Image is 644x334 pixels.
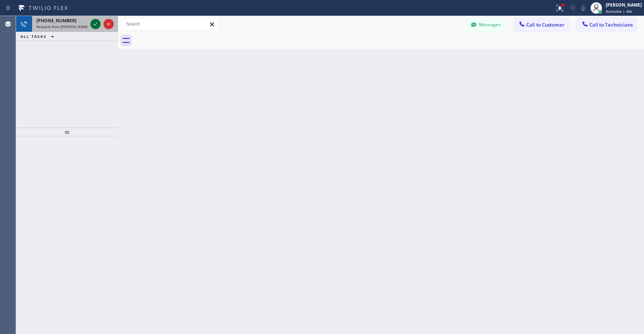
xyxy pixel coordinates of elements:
[16,32,61,41] button: ALL TASKS
[90,19,101,29] button: Accept
[606,2,642,8] div: [PERSON_NAME]
[577,18,637,32] button: Call to Technicians
[36,17,77,24] span: [PHONE_NUMBER]
[526,21,565,28] span: Call to Customer
[578,3,588,13] button: Mute
[36,24,103,29] span: Request from [PERSON_NAME] (direct)
[589,21,633,28] span: Call to Technicians
[514,18,569,32] button: Call to Customer
[606,9,632,14] span: Available | 44s
[104,19,114,29] button: Reject
[20,34,47,39] span: ALL TASKS
[121,18,218,30] input: Search
[466,18,506,32] button: Messages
